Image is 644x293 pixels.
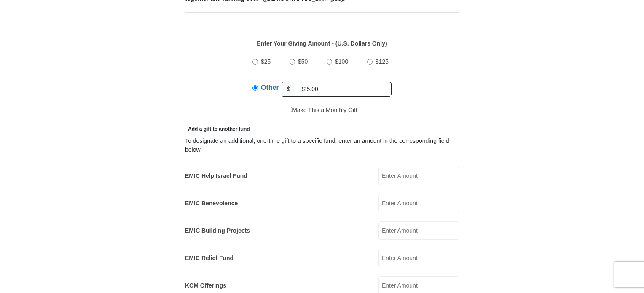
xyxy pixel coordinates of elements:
span: $100 [335,58,348,65]
strong: Enter Your Giving Amount - (U.S. Dollars Only) [257,40,387,47]
label: EMIC Building Projects [185,226,250,235]
label: Make This a Monthly Gift [287,106,357,115]
input: Make This a Monthly Gift [287,107,292,112]
input: Other Amount [295,82,392,97]
label: EMIC Help Israel Fund [185,172,247,180]
span: $125 [376,58,389,65]
input: Enter Amount [378,167,459,185]
input: Enter Amount [378,249,459,267]
label: KCM Offerings [185,281,226,290]
div: To designate an additional, one-time gift to a specific fund, enter an amount in the correspondin... [185,137,459,154]
input: Enter Amount [378,194,459,212]
label: EMIC Relief Fund [185,254,233,263]
span: $50 [298,58,308,65]
span: Add a gift to another fund [185,126,250,132]
label: EMIC Benevolence [185,199,238,208]
span: $25 [261,58,271,65]
input: Enter Amount [378,221,459,240]
span: Other [261,84,279,91]
span: $ [282,82,296,97]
